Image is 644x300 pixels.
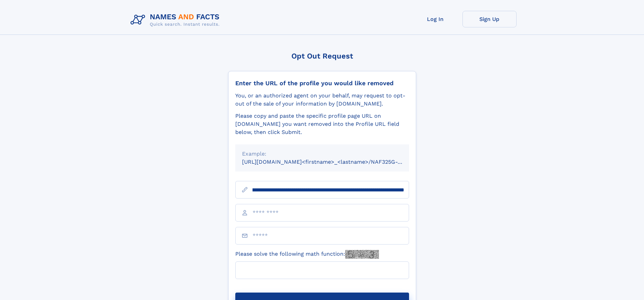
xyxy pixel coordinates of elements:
[408,11,462,27] a: Log In
[242,150,402,158] div: Example:
[228,52,416,60] div: Opt Out Request
[235,112,409,136] div: Please copy and paste the specific profile page URL on [DOMAIN_NAME] you want removed into the Pr...
[128,11,225,29] img: Logo Names and Facts
[235,79,409,87] div: Enter the URL of the profile you would like removed
[235,250,379,259] label: Please solve the following math function:
[462,11,517,27] a: Sign Up
[242,159,422,165] small: [URL][DOMAIN_NAME]<firstname>_<lastname>/NAF325G-xxxxxxxx
[235,92,409,108] div: You, or an authorized agent on your behalf, may request to opt-out of the sale of your informatio...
